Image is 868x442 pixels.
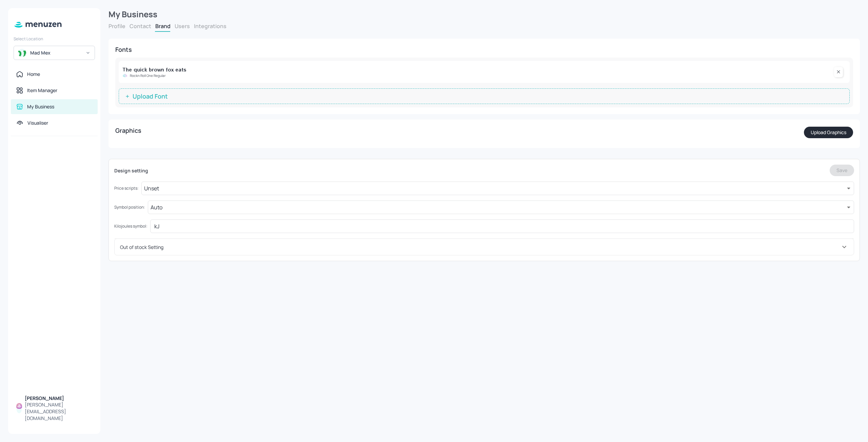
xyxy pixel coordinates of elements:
[14,36,95,42] div: Select Location
[27,120,48,126] div: Visualiser
[123,66,831,73] div: The quick brown fox eats
[130,22,151,30] button: Contact
[804,127,853,138] button: Upload Graphics
[155,22,171,30] button: Brand
[27,103,54,110] div: My Business
[25,401,92,422] div: [PERSON_NAME][EMAIL_ADDRESS][DOMAIN_NAME]
[114,185,139,191] div: Price scripts:
[114,204,145,210] div: Symbol position:
[115,126,141,134] div: Graphics
[108,22,125,30] button: Profile
[194,22,226,30] button: Integrations
[115,45,853,54] div: Fonts
[25,395,92,402] div: [PERSON_NAME]
[175,22,190,30] button: Users
[27,71,40,78] div: Home
[114,165,854,176] div: Design setting
[148,201,854,214] div: Auto
[16,403,22,409] img: AOh14Gi8qiLOHi8_V0Z21Rg2Hnc1Q3Dmev7ROR3CPInM=s96-c
[129,93,171,100] span: Upload Font
[108,8,860,20] div: My Business
[30,49,81,56] div: Mad Mex
[120,244,840,251] div: Out of stock Setting
[115,239,854,255] div: Out of stock Setting
[27,87,57,94] div: Item Manager
[114,223,147,229] div: Kilojoules symbol:
[141,182,854,195] div: Unset
[18,49,26,57] img: avatar
[119,88,850,104] button: Upload Font
[130,73,166,78] p: Rockn Roll One Regular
